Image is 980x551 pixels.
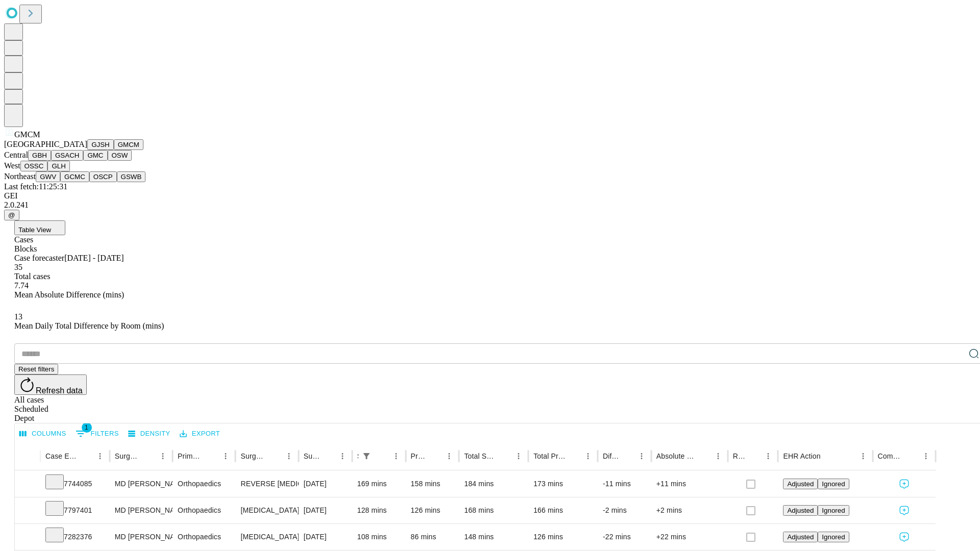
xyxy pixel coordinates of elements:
[89,171,117,182] button: OSCP
[464,452,496,460] div: Total Scheduled Duration
[464,497,523,523] div: 168 mins
[14,263,22,271] span: 35
[697,449,711,463] button: Sort
[87,139,114,150] button: GJSH
[787,507,814,514] span: Adjusted
[126,426,173,442] button: Density
[603,524,646,550] div: -22 mins
[533,452,566,460] div: Total Predicted Duration
[533,524,593,550] div: 126 mins
[783,505,818,516] button: Adjusted
[115,452,140,460] div: Surgeon Name
[204,449,218,463] button: Sort
[497,449,511,463] button: Sort
[411,524,454,550] div: 86 mins
[83,150,107,161] button: GMC
[533,497,593,523] div: 166 mins
[321,449,335,463] button: Sort
[656,471,723,497] div: +11 mins
[359,449,374,463] button: Show filters
[4,201,976,210] div: 2.0.241
[93,449,107,463] button: Menu
[822,449,836,463] button: Sort
[4,191,976,201] div: GEI
[20,529,35,546] button: Expand
[4,140,87,148] span: [GEOGRAPHIC_DATA]
[45,452,78,460] div: Case Epic Id
[4,210,19,220] button: @
[304,497,347,523] div: [DATE]
[783,479,818,489] button: Adjusted
[533,471,593,497] div: 173 mins
[656,452,696,460] div: Absolute Difference
[73,425,121,442] button: Show filters
[45,497,105,523] div: 7797401
[733,452,746,460] div: Resolved in EHR
[115,471,167,497] div: MD [PERSON_NAME] [PERSON_NAME]
[428,449,442,463] button: Sort
[787,480,814,488] span: Adjusted
[357,452,358,460] div: Scheduled In Room Duration
[389,449,403,463] button: Menu
[115,524,167,550] div: MD [PERSON_NAME] [PERSON_NAME]
[14,374,87,395] button: Refresh data
[4,161,20,170] span: West
[267,449,282,463] button: Sort
[603,471,646,497] div: -11 mins
[114,139,143,150] button: GMCM
[18,365,54,373] span: Reset filters
[14,254,64,262] span: Case forecaster
[620,449,634,463] button: Sort
[747,449,761,463] button: Sort
[14,290,124,299] span: Mean Absolute Difference (mins)
[240,497,293,523] div: [MEDICAL_DATA] [MEDICAL_DATA]
[357,524,401,550] div: 108 mins
[8,211,15,219] span: @
[357,497,401,523] div: 128 mins
[14,220,65,235] button: Table View
[878,452,903,460] div: Comments
[20,161,48,171] button: OSSC
[240,452,266,460] div: Surgery Name
[14,312,22,321] span: 13
[464,471,523,497] div: 184 mins
[304,524,347,550] div: [DATE]
[79,449,93,463] button: Sort
[20,475,35,493] button: Expand
[108,150,132,161] button: OSW
[656,524,723,550] div: +22 mins
[240,524,293,550] div: [MEDICAL_DATA] [MEDICAL_DATA], EXTENSIVE, 3 OR MORE DISCRETE STRUCTURES
[783,452,820,460] div: EHR Action
[14,130,40,139] span: GMCM
[761,449,775,463] button: Menu
[178,452,203,460] div: Primary Service
[178,471,230,497] div: Orthopaedics
[282,449,296,463] button: Menu
[783,532,818,542] button: Adjusted
[115,497,167,523] div: MD [PERSON_NAME] [PERSON_NAME]
[82,422,92,433] span: 1
[787,533,814,541] span: Adjusted
[904,449,919,463] button: Sort
[375,449,389,463] button: Sort
[335,449,350,463] button: Menu
[919,449,933,463] button: Menu
[511,449,526,463] button: Menu
[4,172,36,181] span: Northeast
[634,449,649,463] button: Menu
[141,449,156,463] button: Sort
[36,386,83,395] span: Refresh data
[178,524,230,550] div: Orthopaedics
[240,471,293,497] div: REVERSE [MEDICAL_DATA]
[411,452,427,460] div: Predicted In Room Duration
[4,182,67,191] span: Last fetch: 11:25:31
[818,532,849,542] button: Ignored
[442,449,456,463] button: Menu
[304,452,320,460] div: Surgery Date
[28,150,51,161] button: GBH
[36,171,60,182] button: GWV
[14,364,58,374] button: Reset filters
[14,321,164,330] span: Mean Daily Total Difference by Room (mins)
[411,471,454,497] div: 158 mins
[51,150,83,161] button: GSACH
